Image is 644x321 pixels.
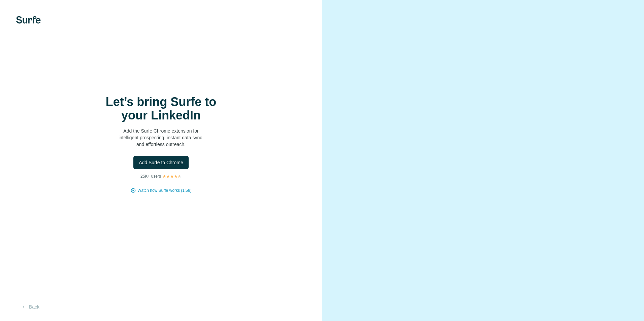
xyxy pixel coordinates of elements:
[133,156,189,169] button: Add Surfe to Chrome
[16,16,41,24] img: Surfe's logo
[94,95,228,122] h1: Let’s bring Surfe to your LinkedIn
[140,173,161,179] p: 25K+ users
[94,128,228,148] p: Add the Surfe Chrome extension for intelligent prospecting, instant data sync, and effortless out...
[139,159,183,166] span: Add Surfe to Chrome
[137,187,191,193] button: Watch how Surfe works (1:58)
[162,174,182,178] img: Rating Stars
[16,301,44,313] button: Back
